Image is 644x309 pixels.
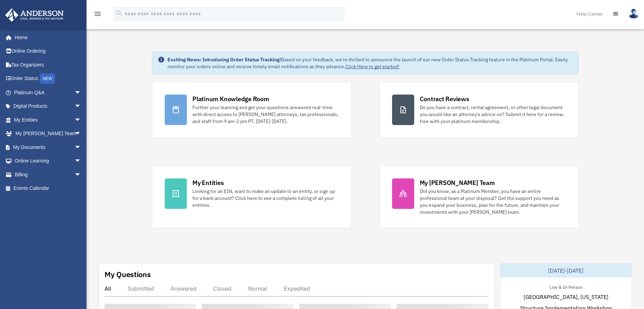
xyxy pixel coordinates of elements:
a: My Documentsarrow_drop_down [5,140,92,154]
span: arrow_drop_down [74,99,88,114]
i: menu [93,10,102,18]
a: Platinum Knowledge Room Further your learning and get your questions answered real-time with dire... [152,82,351,138]
a: My [PERSON_NAME] Team Did you know, as a Platinum Member, you have an entire professional team at... [379,166,579,228]
a: Order StatusNEW [5,72,92,86]
img: User Pic [628,9,639,19]
a: Events Calendar [5,182,92,195]
div: Further your learning and get your questions answered real-time with direct access to [PERSON_NAM... [192,104,338,125]
span: arrow_drop_down [74,86,88,100]
a: Click Here to get started! [345,63,399,70]
div: Normal [248,285,267,292]
a: My Entitiesarrow_drop_down [5,113,92,127]
div: Do you have a contract, rental agreement, or other legal document you would like an attorney's ad... [420,104,566,125]
a: Home [5,30,88,44]
div: My Entities [192,178,224,187]
a: Online Learningarrow_drop_down [5,154,92,168]
div: Based on your feedback, we're thrilled to announce the launch of our new Order Status Tracking fe... [167,56,573,70]
a: menu [93,12,102,18]
strong: Exciting News: Introducing Order Status Tracking! [167,56,281,63]
div: Contract Reviews [420,95,469,103]
a: My Entities Looking for an EIN, want to make an update to an entity, or sign up for a bank accoun... [152,166,351,228]
div: Did you know, as a Platinum Member, you have an entire professional team at your disposal? Get th... [420,188,566,215]
a: Billingarrow_drop_down [5,168,92,182]
div: Platinum Knowledge Room [192,95,269,103]
div: [DATE]-[DATE] [500,264,632,277]
div: My [PERSON_NAME] Team [420,178,495,187]
span: arrow_drop_down [74,168,88,182]
a: Digital Productsarrow_drop_down [5,99,92,113]
span: [GEOGRAPHIC_DATA], [US_STATE] [524,293,608,301]
span: arrow_drop_down [74,127,88,141]
div: Answered [171,285,197,292]
span: arrow_drop_down [74,140,88,154]
div: Submitted [128,285,154,292]
div: NEW [40,73,55,84]
i: search [116,9,123,17]
a: Tax Organizers [5,58,92,72]
div: All [105,285,111,292]
a: Platinum Q&Aarrow_drop_down [5,86,92,99]
span: arrow_drop_down [74,154,88,168]
a: Contract Reviews Do you have a contract, rental agreement, or other legal document you would like... [379,82,579,138]
a: My [PERSON_NAME] Teamarrow_drop_down [5,127,92,141]
div: Closed [213,285,232,292]
img: Anderson Advisors Platinum Portal [3,8,66,22]
a: Online Ordering [5,44,92,58]
div: Looking for an EIN, want to make an update to an entity, or sign up for a bank account? Click her... [192,188,338,209]
div: Live & In-Person [544,283,588,290]
span: arrow_drop_down [74,113,88,127]
div: Expedited [284,285,310,292]
div: My Questions [105,269,151,280]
